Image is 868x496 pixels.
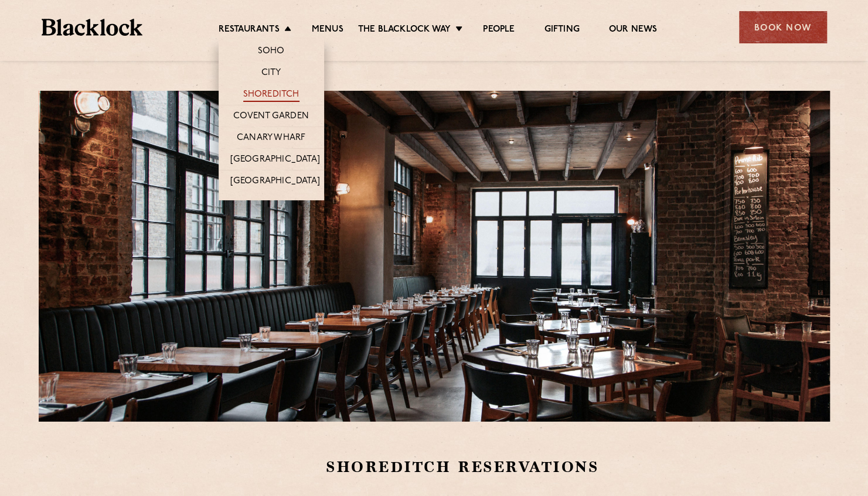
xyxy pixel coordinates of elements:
[358,24,451,37] a: The Blacklock Way
[609,24,658,37] a: Our News
[219,24,280,37] a: Restaurants
[233,111,309,124] a: Covent Garden
[230,176,320,189] a: [GEOGRAPHIC_DATA]
[258,46,285,59] a: Soho
[544,24,579,37] a: Gifting
[261,67,281,80] a: City
[230,154,320,167] a: [GEOGRAPHIC_DATA]
[483,24,515,37] a: People
[739,11,827,43] div: Book Now
[326,457,775,477] h2: Shoreditch Reservations
[312,24,343,37] a: Menus
[237,132,305,145] a: Canary Wharf
[243,89,299,102] a: Shoreditch
[42,19,143,36] img: BL_Textured_Logo-footer-cropped.svg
